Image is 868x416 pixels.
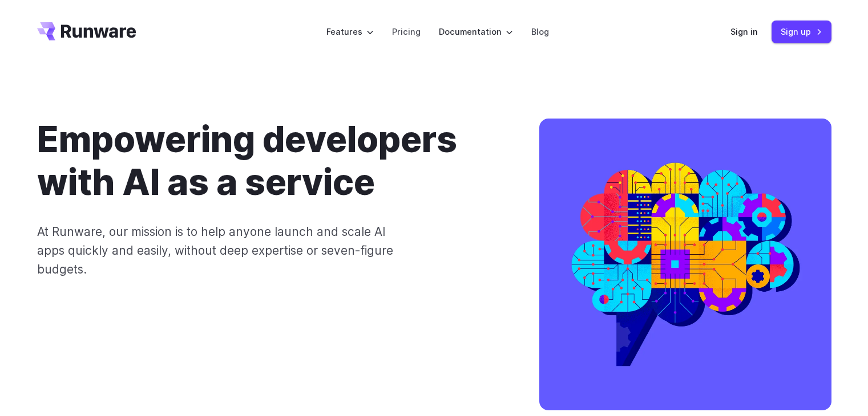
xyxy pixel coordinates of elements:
[772,21,831,43] a: Sign up
[539,119,831,410] img: A colorful illustration of a brain made up of circuit boards
[531,25,549,38] a: Blog
[37,22,136,40] a: Go to /
[326,25,374,38] label: Features
[37,222,410,279] p: At Runware, our mission is to help anyone launch and scale AI apps quickly and easily, without de...
[37,119,503,204] h1: Empowering developers with AI as a service
[439,25,513,38] label: Documentation
[730,25,758,38] a: Sign in
[392,25,421,38] a: Pricing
